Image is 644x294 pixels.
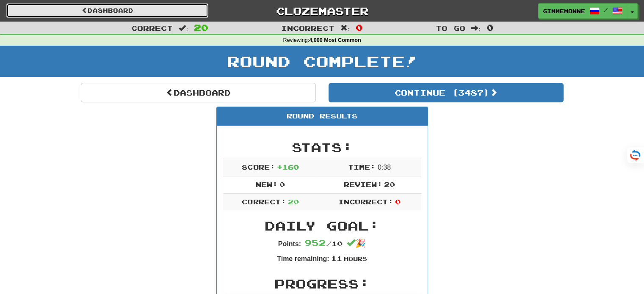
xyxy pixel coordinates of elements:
[281,24,334,32] span: Incorrect
[384,180,395,188] span: 20
[538,3,627,19] a: Gimmemonne /
[329,83,564,102] button: Continue (3487)
[471,25,481,32] span: :
[217,107,428,126] div: Round Results
[223,277,421,291] h2: Progress:
[81,83,316,102] a: Dashboard
[131,24,173,32] span: Correct
[223,219,421,233] h2: Daily Goal:
[279,180,285,188] span: 0
[194,22,208,33] span: 20
[331,254,342,262] span: 11
[223,140,421,154] h2: Stats:
[288,198,299,206] span: 20
[347,239,366,248] span: 🎉
[436,24,465,32] span: To go
[395,198,401,206] span: 0
[309,37,361,43] strong: 4,000 Most Common
[277,163,299,171] span: + 160
[486,22,494,33] span: 0
[6,3,208,18] a: Dashboard
[221,3,423,18] a: Clozemaster
[3,53,641,70] h1: Round Complete!
[543,7,585,15] span: Gimmemonne
[348,163,376,171] span: Time:
[242,163,275,171] span: Score:
[304,238,326,248] span: 952
[179,25,188,32] span: :
[604,7,608,13] span: /
[378,164,391,171] span: 0 : 38
[356,22,363,33] span: 0
[340,25,350,32] span: :
[344,255,367,262] small: Hours
[344,180,382,188] span: Review:
[277,255,329,262] strong: Time remaining:
[256,180,278,188] span: New:
[338,198,393,206] span: Incorrect:
[242,198,286,206] span: Correct:
[304,239,343,247] span: / 10
[278,240,301,247] strong: Points:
